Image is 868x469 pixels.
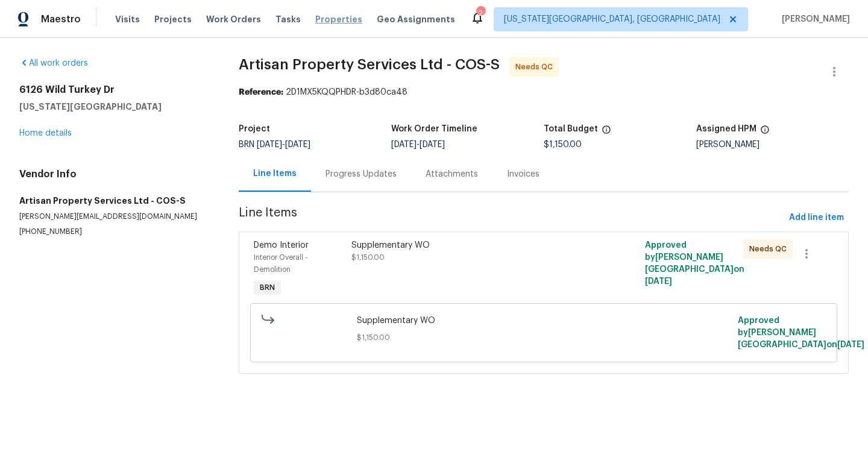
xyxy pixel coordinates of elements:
span: [DATE] [837,341,864,349]
a: All work orders [19,59,88,68]
h5: Assigned HPM [696,125,756,133]
span: Add line item [789,210,844,225]
span: Interior Overall - Demolition [254,254,308,273]
span: Approved by [PERSON_NAME][GEOGRAPHIC_DATA] on [645,241,744,286]
h5: Artisan Property Services Ltd - COS-S [19,195,210,207]
div: 2D1MX5KQQPHDR-b3d80ca48 [239,86,849,98]
div: [PERSON_NAME] [696,140,849,149]
span: The hpm assigned to this work order. [760,125,770,140]
a: Home details [19,129,72,137]
span: Geo Assignments [377,13,455,25]
p: [PHONE_NUMBER] [19,227,210,237]
div: Attachments [426,168,478,180]
span: The total cost of line items that have been proposed by Opendoor. This sum includes line items th... [602,125,611,140]
h5: Total Budget [544,125,598,133]
span: [US_STATE][GEOGRAPHIC_DATA], [GEOGRAPHIC_DATA] [504,13,720,25]
span: Projects [154,13,192,25]
button: Add line item [784,207,849,229]
span: [DATE] [257,140,282,149]
span: Visits [115,13,140,25]
h2: 6126 Wild Turkey Dr [19,84,210,96]
span: [DATE] [420,140,445,149]
span: [DATE] [285,140,310,149]
span: Tasks [275,15,301,24]
span: BRN [239,140,310,149]
div: Invoices [507,168,539,180]
p: [PERSON_NAME][EMAIL_ADDRESS][DOMAIN_NAME] [19,212,210,222]
span: [DATE] [645,277,672,286]
span: Artisan Property Services Ltd - COS-S [239,57,500,72]
div: 2 [476,7,485,19]
span: - [391,140,445,149]
h5: [US_STATE][GEOGRAPHIC_DATA] [19,101,210,113]
h5: Work Order Timeline [391,125,477,133]
span: Approved by [PERSON_NAME][GEOGRAPHIC_DATA] on [738,316,864,349]
span: Needs QC [749,243,791,255]
span: $1,150.00 [544,140,582,149]
span: Supplementary WO [357,315,731,327]
span: Demo Interior [254,241,309,250]
span: Properties [315,13,362,25]
span: - [257,140,310,149]
div: Progress Updates [325,168,397,180]
span: $1,150.00 [351,254,385,261]
b: Reference: [239,88,283,96]
span: Work Orders [206,13,261,25]
div: Supplementary WO [351,239,589,251]
span: $1,150.00 [357,332,731,344]
span: [DATE] [391,140,417,149]
div: Line Items [253,168,297,180]
h4: Vendor Info [19,168,210,180]
span: Line Items [239,207,784,229]
span: BRN [255,282,280,294]
span: Needs QC [515,61,558,73]
h5: Project [239,125,270,133]
span: Maestro [41,13,81,25]
span: [PERSON_NAME] [777,13,850,25]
